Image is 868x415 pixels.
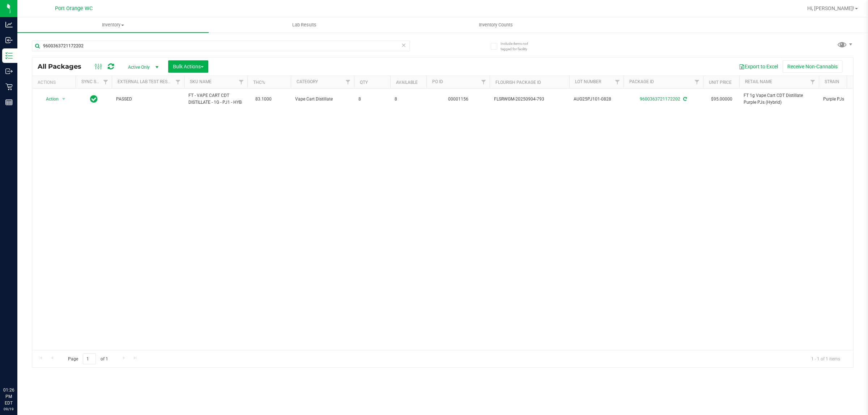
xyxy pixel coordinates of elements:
[297,79,318,84] a: Category
[342,76,354,88] a: Filter
[825,79,839,84] a: Strain
[209,17,400,33] a: Lab Results
[575,79,601,84] a: Lot Number
[253,80,265,85] a: THC%
[358,96,386,103] span: 8
[494,96,565,103] span: FLSRWGM-20250904-793
[32,40,410,51] input: Search Package ID, Item Name, SKU, Lot or Part Number...
[469,22,523,28] span: Inventory Counts
[805,353,846,364] span: 1 - 1 of 1 items
[39,94,59,104] span: Action
[62,353,114,364] span: Page of 1
[783,60,842,73] button: Receive Non-Cannabis
[401,40,406,50] span: Clear
[21,356,30,365] iframe: Resource center unread badge
[38,80,73,85] div: Actions
[432,79,443,84] a: PO ID
[252,94,275,104] span: 83.1000
[168,60,208,73] button: Bulk Actions
[448,97,468,102] a: 00001156
[116,96,180,103] span: PASSED
[691,76,703,88] a: Filter
[807,5,854,11] span: Hi, [PERSON_NAME]!
[173,64,204,69] span: Bulk Actions
[81,79,109,84] a: Sync Status
[495,80,541,85] a: Flourish Package ID
[100,76,112,88] a: Filter
[3,387,14,406] p: 01:26 PM EDT
[400,17,591,33] a: Inventory Counts
[501,41,537,52] span: Include items not tagged for facility
[59,94,68,104] span: select
[188,92,243,106] span: FT - VAPE CART CDT DISTILLATE - 1G - PJ1 - HYB
[235,76,247,88] a: Filter
[734,60,783,73] button: Export to Excel
[5,83,13,90] inline-svg: Retail
[83,353,96,364] input: 1
[7,357,29,379] iframe: Resource center
[5,68,13,75] inline-svg: Outbound
[709,80,732,85] a: Unit Price
[612,76,624,88] a: Filter
[360,80,368,85] a: Qty
[396,80,418,85] a: Available
[5,21,13,28] inline-svg: Analytics
[5,37,13,44] inline-svg: Inbound
[640,97,680,102] a: 9600363721172202
[478,76,490,88] a: Filter
[90,94,98,104] span: In Sync
[55,5,93,12] span: Port Orange WC
[17,22,209,28] span: Inventory
[682,97,687,102] span: Sync from Compliance System
[5,52,13,59] inline-svg: Inventory
[629,79,654,84] a: Package ID
[395,96,422,103] span: 8
[3,406,14,412] p: 09/19
[282,22,326,28] span: Lab Results
[38,63,89,70] span: All Packages
[172,76,184,88] a: Filter
[807,76,819,88] a: Filter
[5,99,13,106] inline-svg: Reports
[745,79,772,84] a: Retail Name
[295,96,350,103] span: Vape Cart Distillate
[574,96,619,103] span: AUG25PJ101-0828
[190,79,212,84] a: SKU Name
[17,17,209,33] a: Inventory
[744,92,814,106] span: FT 1g Vape Cart CDT Distillate Purple PJs (Hybrid)
[118,79,174,84] a: External Lab Test Result
[707,94,736,104] span: $95.00000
